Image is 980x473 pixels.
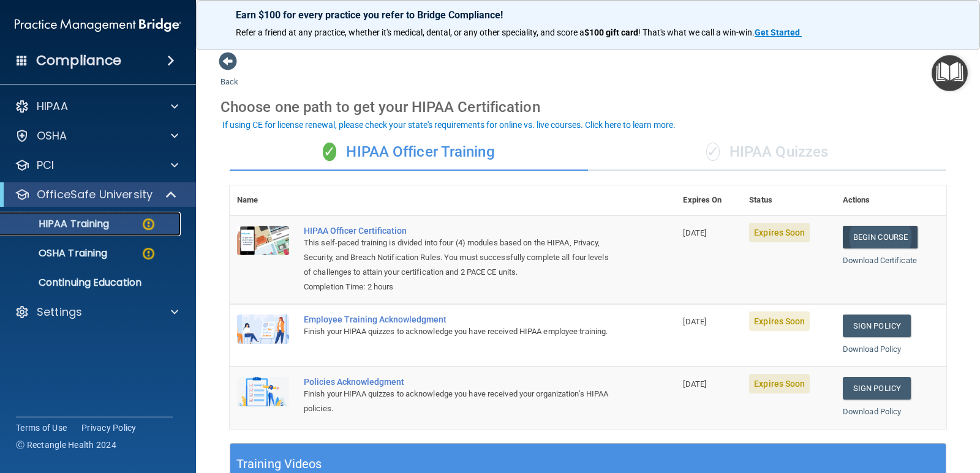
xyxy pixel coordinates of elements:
div: Policies Acknowledgment [304,377,614,387]
a: Sign Policy [843,315,911,337]
span: Refer a friend at any practice, whether it's medical, dental, or any other speciality, and score a [236,28,584,37]
button: If using CE for license renewal, please check your state's requirements for online vs. live cours... [221,119,677,131]
div: Completion Time: 2 hours [304,280,614,294]
th: Name [230,185,296,215]
a: Get Started [755,28,802,37]
div: Finish your HIPAA quizzes to acknowledge you have received HIPAA employee training. [304,324,614,339]
span: [DATE] [683,379,706,389]
span: Expires Soon [749,311,810,331]
span: Ⓒ Rectangle Health 2024 [16,439,116,451]
span: ✓ [706,143,720,161]
a: Download Policy [843,345,902,354]
p: PCI [37,158,54,173]
img: PMB logo [15,13,181,37]
a: OfficeSafe University [15,187,178,202]
p: Earn $100 for every practice you refer to Bridge Compliance! [236,9,940,21]
strong: $100 gift card [584,28,638,37]
div: Choose one path to get your HIPAA Certification [221,89,956,125]
p: HIPAA Training [8,218,109,230]
a: Settings [15,305,178,319]
span: Expires Soon [749,374,810,393]
a: OSHA [15,128,178,143]
a: Back [221,62,238,86]
div: This self-paced training is divided into four (4) modules based on the HIPAA, Privacy, Security, ... [304,236,614,280]
span: ! That's what we call a win-win. [638,28,755,37]
div: HIPAA Officer Training [230,134,588,171]
p: Settings [37,305,82,319]
th: Expires On [676,185,742,215]
div: If using CE for license renewal, please check your state's requirements for online vs. live cours... [222,121,676,129]
a: HIPAA Officer Certification [304,226,614,236]
div: Employee Training Acknowledgment [304,315,614,324]
p: Continuing Education [8,277,175,289]
th: Status [742,185,835,215]
a: Privacy Policy [81,422,137,434]
h4: Compliance [36,52,121,69]
img: warning-circle.0cc9ac19.png [141,246,156,261]
th: Actions [835,185,946,215]
div: Finish your HIPAA quizzes to acknowledge you have received your organization’s HIPAA policies. [304,387,614,416]
button: Open Resource Center [932,55,968,91]
span: Expires Soon [749,223,810,242]
a: Download Policy [843,407,902,416]
span: ✓ [323,143,336,161]
span: [DATE] [683,317,706,326]
strong: Get Started [755,28,800,37]
span: [DATE] [683,228,706,237]
p: OfficeSafe University [37,187,153,202]
a: HIPAA [15,99,178,114]
p: OSHA [37,128,67,143]
div: HIPAA Quizzes [588,134,946,171]
a: Sign Policy [843,377,911,400]
a: Terms of Use [16,422,67,434]
a: PCI [15,158,178,173]
a: Download Certificate [843,256,917,265]
img: warning-circle.0cc9ac19.png [141,217,156,232]
p: HIPAA [37,99,68,114]
p: OSHA Training [8,247,107,259]
a: Begin Course [843,226,918,248]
